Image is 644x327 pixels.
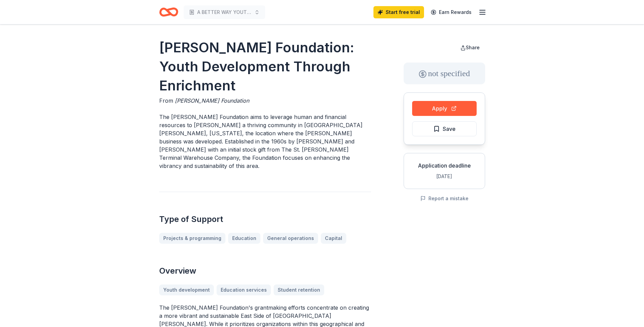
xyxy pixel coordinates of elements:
[159,4,178,20] a: Home
[159,265,371,276] h2: Overview
[466,45,480,50] span: Share
[159,214,371,225] h2: Type of Support
[197,8,252,16] span: A BETTER WAY YOUTH CENTER INC.
[321,233,346,244] a: Capital
[409,172,479,180] div: [DATE]
[159,97,371,105] div: From
[184,5,265,19] button: A BETTER WAY YOUTH CENTER INC.
[420,194,468,203] button: Report a mistake
[404,63,485,84] div: not specified
[159,113,371,170] p: The [PERSON_NAME] Foundation aims to leverage human and financial resources to [PERSON_NAME] a th...
[412,121,477,136] button: Save
[412,101,477,116] button: Apply
[409,161,479,170] div: Application deadline
[175,97,249,104] span: [PERSON_NAME] Foundation
[443,124,456,133] span: Save
[159,233,225,244] a: Projects & programming
[373,6,424,18] a: Start free trial
[228,233,260,244] a: Education
[159,38,371,95] h1: [PERSON_NAME] Foundation: Youth Development Through Enrichment
[263,233,318,244] a: General operations
[427,6,476,18] a: Earn Rewards
[455,41,485,54] button: Share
